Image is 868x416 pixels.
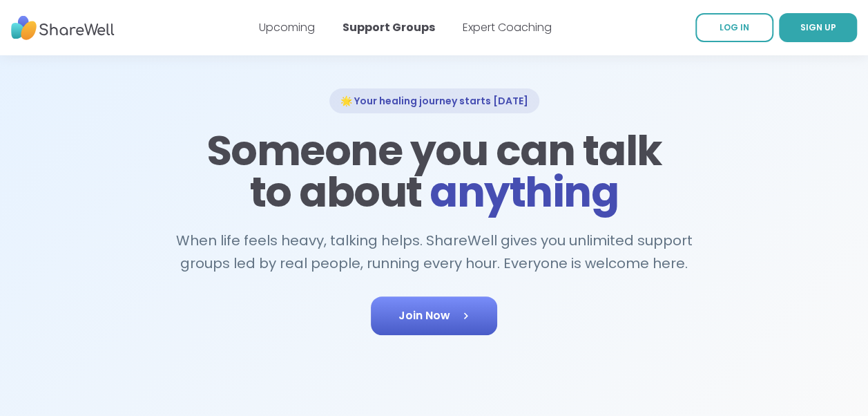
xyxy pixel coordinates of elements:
span: anything [430,163,618,221]
h1: Someone you can talk to about [202,130,666,213]
div: 🌟 Your healing journey starts [DATE] [329,88,539,113]
span: LOG IN [720,21,749,33]
a: Join Now [371,296,497,335]
h2: When life feels heavy, talking helps. ShareWell gives you unlimited support groups led by real pe... [169,229,700,274]
a: Expert Coaching [463,19,552,35]
a: LOG IN [695,13,773,42]
img: ShareWell Nav Logo [11,9,115,47]
span: Join Now [398,308,470,324]
span: SIGN UP [800,21,836,33]
a: Upcoming [259,19,315,35]
a: Support Groups [343,19,435,35]
a: SIGN UP [779,13,857,42]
